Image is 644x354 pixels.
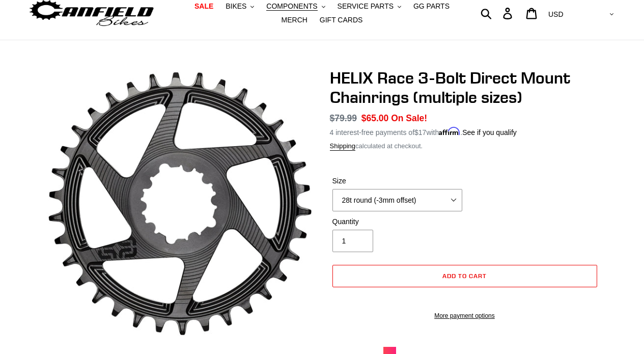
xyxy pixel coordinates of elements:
span: GG PARTS [413,2,450,11]
label: Size [332,176,462,186]
span: SALE [194,2,213,11]
span: On Sale! [391,112,427,125]
p: 4 interest-free payments of with . [330,125,517,138]
span: MERCH [282,16,307,24]
div: calculated at checkout. [330,141,600,151]
span: $17 [414,128,426,137]
span: COMPONENTS [266,2,317,11]
span: Add to cart [442,272,487,280]
button: Add to cart [332,265,597,287]
h1: HELIX Race 3-Bolt Direct Mount Chainrings (multiple sizes) [330,68,600,107]
span: BIKES [226,2,246,11]
label: Quantity [332,216,462,227]
a: MERCH [276,13,313,27]
span: $65.00 [361,113,389,123]
span: Affirm [439,127,460,135]
a: More payment options [332,311,597,320]
span: GIFT CARDS [320,16,363,24]
a: See if you qualify - Learn more about Affirm Financing (opens in modal) [462,128,517,137]
span: SERVICE PARTS [338,2,394,11]
a: GIFT CARDS [315,13,368,27]
a: Shipping [330,142,356,151]
s: $79.99 [330,113,357,123]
